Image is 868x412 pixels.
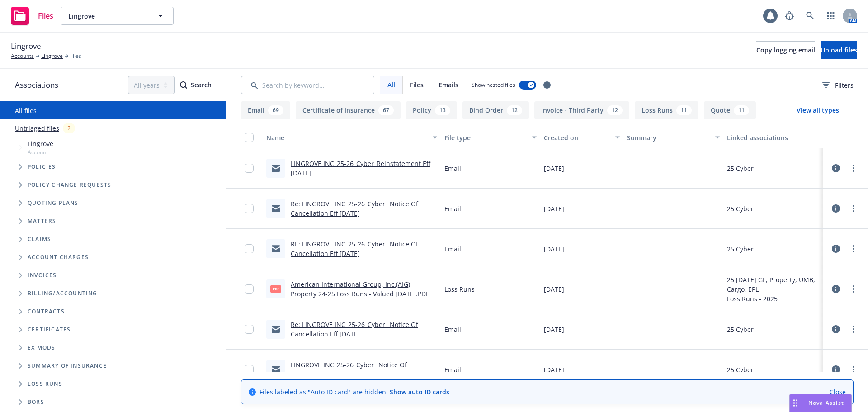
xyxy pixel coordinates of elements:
[789,394,852,412] button: Nova Assist
[756,46,815,54] span: Copy logging email
[822,81,854,90] span: Filters
[241,76,374,94] input: Search by keyword...
[245,204,254,213] input: Toggle Row Selected
[28,182,111,188] span: Policy change requests
[540,127,623,148] button: Created on
[28,139,53,148] span: Lingrove
[835,81,854,90] span: Filters
[406,101,457,119] button: Policy
[544,284,564,294] span: [DATE]
[410,80,424,90] span: Files
[444,284,475,294] span: Loss Runs
[291,199,418,218] a: Re: LINGROVE INC_25-26_Cyber _Notice Of Cancellation Eff [DATE]
[28,309,65,314] span: Contracts
[291,159,430,177] a: LINGROVE INC_25-26_Cyber_Reinstatement Eff [DATE]
[28,291,98,296] span: Billing/Accounting
[623,127,723,148] button: Summary
[848,364,859,375] a: more
[28,237,51,242] span: Claims
[830,387,846,397] a: Close
[180,81,187,89] svg: Search
[390,388,449,396] a: Show auto ID cards
[7,3,57,28] a: Files
[727,244,754,254] div: 25 Cyber
[245,365,254,374] input: Toggle Row Selected
[180,76,212,94] button: SearchSearch
[727,325,754,334] div: 25 Cyber
[70,52,81,60] span: Files
[821,46,857,54] span: Upload files
[63,123,75,133] div: 2
[28,399,44,405] span: BORs
[28,148,53,156] span: Account
[266,133,427,142] div: Name
[387,80,395,90] span: All
[534,101,629,119] button: Invoice - Third Party
[245,284,254,294] input: Toggle Row Selected
[727,164,754,173] div: 25 Cyber
[727,204,754,213] div: 25 Cyber
[0,137,226,284] div: Tree Example
[444,133,527,142] div: File type
[821,41,857,59] button: Upload files
[291,240,418,258] a: RE: LINGROVE INC_25-26_Cyber _Notice Of Cancellation Eff [DATE]
[28,273,57,278] span: Invoices
[544,325,564,334] span: [DATE]
[822,7,840,25] a: Switch app
[15,106,37,115] a: All files
[28,218,56,224] span: Matters
[28,164,56,170] span: Policies
[268,105,283,115] div: 69
[28,200,79,206] span: Quoting plans
[848,243,859,254] a: more
[704,101,756,119] button: Quote
[444,204,461,213] span: Email
[61,7,174,25] button: Lingrove
[263,127,441,148] button: Name
[291,320,418,338] a: Re: LINGROVE INC_25-26_Cyber _Notice Of Cancellation Eff [DATE]
[291,280,429,298] a: American International Group, Inc.(AIG) Property 24-25 Loss Runs - Valued [DATE].PDF
[627,133,709,142] div: Summary
[734,105,749,115] div: 11
[780,7,798,25] a: Report a Bug
[756,41,815,59] button: Copy logging email
[444,325,461,334] span: Email
[11,52,34,60] a: Accounts
[28,255,89,260] span: Account charges
[544,164,564,173] span: [DATE]
[28,345,55,350] span: Ex Mods
[607,105,623,115] div: 12
[444,164,461,173] span: Email
[441,127,540,148] button: File type
[15,123,59,133] a: Untriaged files
[11,40,41,52] span: Lingrove
[782,101,854,119] button: View all types
[544,365,564,374] span: [DATE]
[241,101,290,119] button: Email
[435,105,450,115] div: 13
[245,164,254,173] input: Toggle Row Selected
[727,294,819,303] div: Loss Runs - 2025
[848,203,859,214] a: more
[462,101,529,119] button: Bind Order
[444,365,461,374] span: Email
[245,133,254,142] input: Select all
[38,12,53,19] span: Files
[723,127,823,148] button: Linked associations
[848,324,859,335] a: more
[727,275,819,294] div: 25 [DATE] GL, Property, UMB, Cargo, EPL
[291,360,407,379] a: LINGROVE INC_25-26_Cyber _Notice Of Cancellation Eff [DATE]
[444,244,461,254] span: Email
[245,325,254,334] input: Toggle Row Selected
[848,163,859,174] a: more
[259,387,449,397] span: Files labeled as "Auto ID card" are hidden.
[822,76,854,94] button: Filters
[28,381,62,387] span: Loss Runs
[270,285,281,292] span: PDF
[41,52,63,60] a: Lingrove
[68,11,146,21] span: Lingrove
[296,101,401,119] button: Certificate of insurance
[439,80,458,90] span: Emails
[808,399,844,407] span: Nova Assist
[635,101,698,119] button: Loss Runs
